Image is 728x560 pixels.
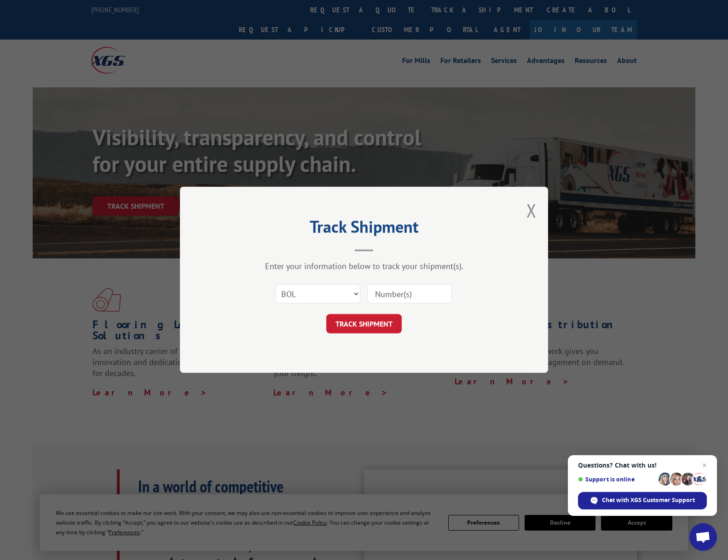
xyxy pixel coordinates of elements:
[578,462,707,469] span: Questions? Chat with us!
[526,198,537,223] button: Close modal
[578,492,707,509] div: Chat with XGS Customer Support
[578,476,655,483] span: Support is online
[602,496,695,504] span: Chat with XGS Customer Support
[326,314,402,334] button: TRACK SHIPMENT
[226,261,502,272] div: Enter your information below to track your shipment(s).
[367,285,452,304] input: Number(s)
[699,460,710,471] span: Close chat
[689,523,717,551] div: Open chat
[226,220,502,238] h2: Track Shipment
